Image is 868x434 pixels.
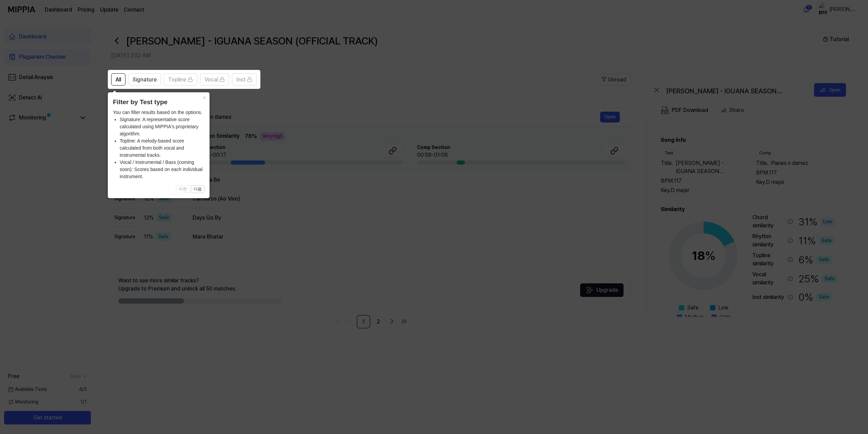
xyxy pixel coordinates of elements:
[164,73,197,86] button: Topline
[133,76,157,84] span: Signature
[232,73,257,86] button: Inst
[168,76,186,84] span: Topline
[200,73,229,86] button: Vocal
[116,76,121,84] span: All
[236,76,245,84] span: Inst
[128,73,161,86] button: Signature
[120,137,204,159] li: Topline: A melody-based score calculated from both vocal and instrumental tracks.
[120,116,204,137] li: Signature: A representative score calculated using MIPPIA's proprietary algorithm.
[199,92,210,102] button: Close
[191,185,204,193] button: 다음
[120,159,204,180] li: Vocal / Instrumental / Bass (coming soon): Scores based on each individual instrument.
[113,109,204,180] div: You can filter results based on the options.
[204,76,218,84] span: Vocal
[113,97,204,107] header: Filter by Test type
[111,73,125,86] button: All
